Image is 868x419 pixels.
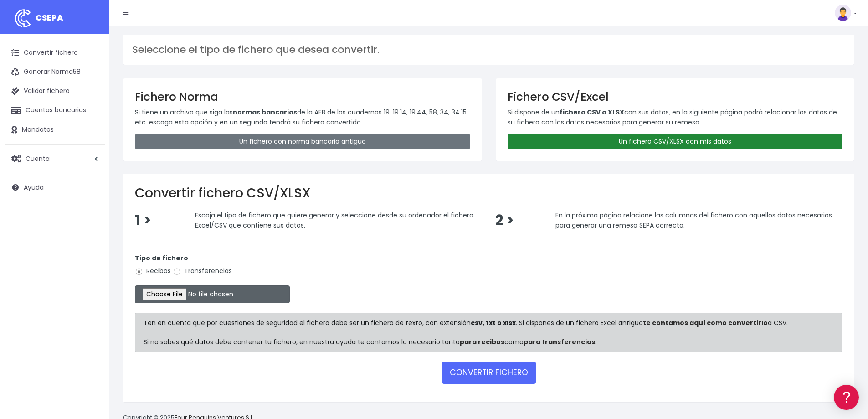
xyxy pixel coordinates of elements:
a: para recibos [460,337,504,347]
strong: csv, txt o xlsx [471,318,516,327]
button: Contáctanos [9,244,173,260]
a: Formatos [9,115,173,129]
label: Recibos [135,266,171,276]
a: Mandatos [5,120,105,140]
a: Validar fichero [5,82,105,101]
div: Ten en cuenta que por cuestiones de seguridad el fichero debe ser un fichero de texto, con extens... [135,313,842,352]
a: Generar Norma58 [5,62,105,82]
div: Información general [9,63,173,72]
a: Cuenta [5,149,105,168]
a: Convertir fichero [5,43,105,62]
a: General [9,196,173,210]
div: Programadores [9,219,173,228]
span: Escoja el tipo de fichero que quiere generar y seleccione desde su ordenador el fichero Excel/CSV... [195,211,473,230]
strong: normas bancarias [233,108,297,117]
a: POWERED BY ENCHANT [125,263,175,271]
a: Un fichero con norma bancaria antiguo [135,134,470,149]
span: CSEPA [36,12,63,23]
strong: Tipo de fichero [135,253,188,263]
label: Transferencias [173,266,232,276]
p: Si tiene un archivo que siga las de la AEB de los cuadernos 19, 19.14, 19.44, 58, 34, 34.15, etc.... [135,107,470,128]
span: 2 > [495,211,514,230]
h2: Convertir fichero CSV/XLSX [135,186,842,201]
span: En la próxima página relacione las columnas del fichero con aquellos datos necesarios para genera... [555,211,832,230]
p: Si dispone de un con sus datos, en la siguiente página podrá relacionar los datos de su fichero c... [508,107,843,128]
a: Información general [9,78,173,92]
button: CONVERTIR FICHERO [442,362,536,383]
div: Convertir ficheros [9,101,173,109]
span: Ayuda [24,183,44,192]
a: te contamos aquí como convertirlo [643,318,768,327]
a: Un fichero CSV/XLSX con mis datos [508,134,843,149]
a: Problemas habituales [9,129,173,144]
img: profile [835,5,851,21]
h3: Seleccione el tipo de fichero que desea convertir. [132,44,845,56]
a: Ayuda [5,178,105,197]
strong: fichero CSV o XLSX [560,108,624,117]
img: logo [11,7,34,30]
span: 1 > [135,211,151,230]
a: Videotutoriales [9,144,173,158]
a: Cuentas bancarias [5,101,105,120]
a: Perfiles de empresas [9,158,173,172]
div: Facturación [9,181,173,190]
span: Cuenta [26,154,50,163]
h3: Fichero Norma [135,90,470,103]
a: para transferencias [524,337,595,347]
h3: Fichero CSV/Excel [508,90,843,103]
a: API [9,233,173,247]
